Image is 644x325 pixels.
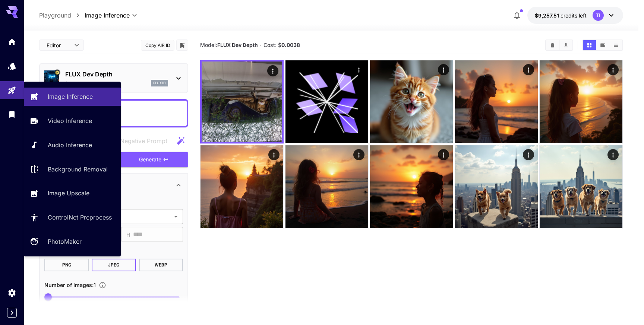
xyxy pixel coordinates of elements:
[65,80,67,86] p: 1
[44,259,89,271] button: PNG
[582,40,623,51] div: Show media in grid viewShow media in video viewShow media in list view
[438,149,449,160] div: Actions
[608,149,619,160] div: Actions
[438,64,449,75] div: Actions
[96,281,109,289] button: Specify how many images to generate in a single request. Each image generation will be charged se...
[540,145,622,228] img: Z
[370,145,453,228] img: 2Q==
[523,149,534,160] div: Actions
[24,88,121,106] a: Image Inference
[126,230,130,239] span: H
[48,165,108,174] p: Background Removal
[353,149,364,160] div: Actions
[559,40,572,50] button: Download All
[609,40,622,50] button: Show media in list view
[7,308,17,318] button: Expand sidebar
[139,155,161,164] span: Generate
[48,92,93,101] p: Image Inference
[85,11,130,20] span: Image Inference
[583,40,596,50] button: Show media in grid view
[263,42,300,48] span: Cost: $
[7,288,16,297] div: Settings
[200,42,258,48] span: Model:
[370,60,453,143] img: Z
[92,259,136,271] button: JPEG
[141,40,174,51] button: Copy AIR ID
[269,149,280,160] div: Actions
[44,282,96,288] span: Number of images : 1
[24,233,121,251] a: PhotoMaker
[596,40,609,50] button: Show media in video view
[7,86,16,95] div: Playground
[153,81,166,86] p: flux1d
[39,11,85,20] nav: breadcrumb
[455,145,538,228] img: 9k=
[7,110,16,119] div: Library
[24,112,121,130] a: Video Inference
[593,10,604,21] div: TI
[201,145,283,228] img: 9k=
[179,41,186,50] button: Add to library
[48,116,92,125] p: Video Inference
[285,145,368,228] img: Z
[561,12,587,19] span: credits left
[24,184,121,202] a: Image Upscale
[48,237,82,246] p: PhotoMaker
[139,259,183,271] button: WEBP
[540,60,622,143] img: 9k=
[47,41,70,49] span: Editor
[260,41,262,50] p: ·
[535,12,587,19] div: $9,257.51461
[455,60,538,143] img: 9k=
[546,40,559,50] button: Clear All
[527,7,623,24] button: $9,257.51461
[523,64,534,75] div: Actions
[120,136,167,145] span: Negative Prompt
[105,136,173,145] span: Negative prompts are not compatible with the selected model.
[268,65,279,76] div: Actions
[608,64,619,75] div: Actions
[24,136,121,154] a: Audio Inference
[24,160,121,178] a: Background Removal
[48,189,89,198] p: Image Upscale
[202,61,282,142] img: Z
[48,141,92,149] p: Audio Inference
[39,11,71,20] p: Playground
[545,40,573,51] div: Clear AllDownload All
[48,213,112,222] p: ControlNet Preprocess
[54,70,60,76] button: Certified Model – Vetted for best performance and includes a commercial license.
[535,12,561,19] span: $9,257.51
[353,64,364,75] div: Actions
[281,42,300,48] b: 0.0038
[24,208,121,227] a: ControlNet Preprocess
[7,37,16,47] div: Home
[65,70,168,79] p: FLUX Dev Depth
[7,61,16,71] div: Models
[217,42,258,48] b: FLUX Dev Depth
